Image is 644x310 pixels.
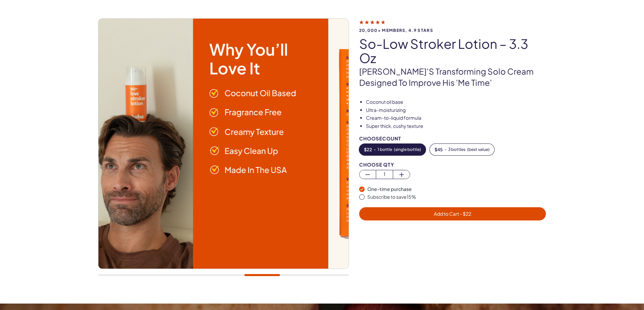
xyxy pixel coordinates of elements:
[378,147,392,152] span: 1 bottle
[364,147,372,152] span: $ 22
[359,66,546,89] p: [PERSON_NAME]'s transforming solo cream designed to improve his 'me time'
[394,147,421,152] span: ( single bottle )
[78,19,329,269] img: So-Low Stroker Lotion – 3.3 oz
[434,211,471,217] span: Add to Cart
[448,147,465,152] span: 3 bottles
[359,136,546,141] div: Choose Count
[359,207,546,220] button: Add to Cart - $22
[359,144,426,155] button: -
[359,37,546,65] h1: So-Low Stroker Lotion – 3.3 oz
[366,115,546,121] li: Cream-to-liquid formula
[367,194,546,200] div: Subscribe to save 15 %
[467,147,490,152] span: ( best value )
[366,107,546,114] li: Ultra-moisturizing
[367,186,546,193] div: One-time purchase
[459,211,471,217] span: - $ 22
[329,19,579,269] img: So-Low Stroker Lotion – 3.3 oz
[359,19,546,33] a: 20,000+ members, 4.9 stars
[430,144,494,155] button: -
[366,123,546,130] li: Super thick, cushy texture
[366,99,546,105] li: Coconut oil base
[376,170,393,178] span: 1
[359,28,546,33] span: 20,000+ members, 4.9 stars
[435,147,443,152] span: $ 45
[359,162,546,167] div: Choose Qty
